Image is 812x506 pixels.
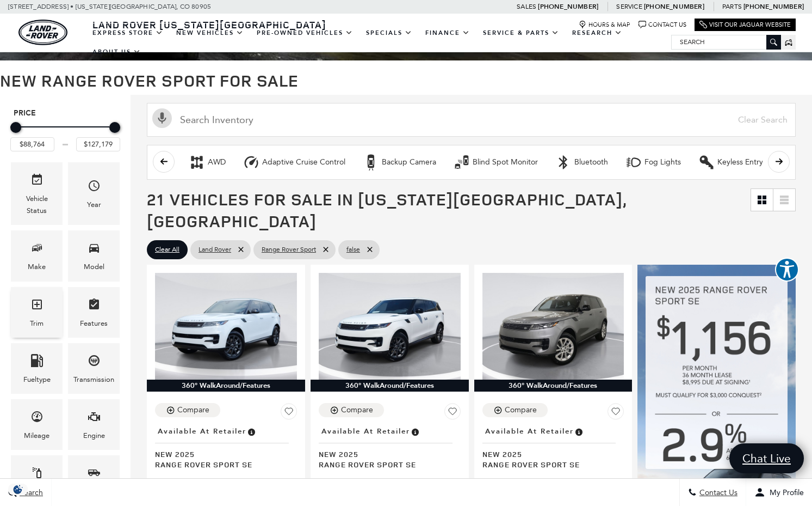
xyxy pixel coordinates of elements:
[485,425,574,437] span: Available at Retailer
[155,424,297,470] a: Available at RetailerNew 2025Range Rover Sport SE
[86,18,333,31] a: Land Rover [US_STATE][GEOGRAPHIC_DATA]
[359,23,419,42] a: Specials
[155,243,179,257] span: Clear All
[147,188,627,232] span: 21 Vehicles for Sale in [US_STATE][GEOGRAPHIC_DATA], [GEOGRAPHIC_DATA]
[68,287,120,338] div: FeaturesFeatures
[476,23,566,42] a: Service & Parts
[87,199,101,211] div: Year
[625,154,642,170] div: Fog Lights
[644,157,681,167] div: Fog Lights
[250,23,359,42] a: Pre-Owned Vehicles
[88,295,101,318] span: Features
[619,151,687,174] button: Fog LightsFog Lights
[775,258,799,282] button: Explore your accessibility options
[474,380,633,392] div: 360° WalkAround/Features
[574,157,608,167] div: Bluetooth
[444,403,461,424] button: Save Vehicle
[88,351,101,374] span: Transmission
[86,42,147,62] a: About Us
[18,20,67,45] a: land-rover
[751,189,773,211] a: Grid View
[80,318,108,330] div: Features
[86,23,170,42] a: EXPRESS STORE
[237,151,351,174] button: Adaptive Cruise ControlAdaptive Cruise Control
[30,239,44,261] span: Make
[346,243,360,257] span: false
[88,407,101,430] span: Engine
[644,2,704,11] a: [PHONE_NUMBER]
[538,2,598,11] a: [PHONE_NUMBER]
[5,484,30,495] img: Opt-Out Icon
[639,21,686,29] a: Contact Us
[155,449,289,459] span: New 2025
[319,449,453,459] span: New 2025
[73,374,114,386] div: Transmission
[311,380,469,392] div: 360° WalkAround/Features
[11,455,63,506] div: ColorColor
[729,443,804,473] a: Chat Live
[8,3,211,10] a: [STREET_ADDRESS] • [US_STATE][GEOGRAPHIC_DATA], CO 80905
[616,3,642,10] span: Service
[199,243,231,257] span: Land Rover
[517,3,536,10] span: Sales
[699,21,791,29] a: Visit Our Jaguar Website
[88,464,101,486] span: Bodystyle
[109,122,120,133] div: Maximum Price
[30,318,44,330] div: Trim
[746,479,812,506] button: Open user profile menu
[608,403,624,424] button: Save Vehicle
[18,20,67,45] img: Land Rover
[14,108,117,118] h5: Price
[341,405,373,415] div: Compare
[473,157,538,167] div: Blind Spot Monitor
[10,122,21,133] div: Minimum Price
[555,154,572,170] div: Bluetooth
[10,137,54,151] input: Minimum
[11,399,63,450] div: MileageMileage
[262,243,316,257] span: Range Rover Sport
[768,151,790,173] button: scroll right
[177,405,209,415] div: Compare
[155,273,297,380] img: 2025 LAND ROVER Range Rover Sport SE
[319,273,461,380] img: 2025 LAND ROVER Range Rover Sport SE
[319,424,461,470] a: Available at RetailerNew 2025Range Rover Sport SE
[482,273,624,380] img: 2025 LAND ROVER Range Rover Sport SE
[170,23,250,42] a: New Vehicles
[19,193,54,217] div: Vehicle Status
[152,108,172,128] svg: Click to toggle on voice search
[155,403,220,417] button: Compare Vehicle
[10,118,120,151] div: Price
[24,430,49,442] div: Mileage
[722,3,742,10] span: Parts
[68,343,120,394] div: TransmissionTransmission
[419,23,476,42] a: Finance
[574,425,584,437] span: Vehicle is in stock and ready for immediate delivery. Due to demand, availability is subject to c...
[357,151,442,174] button: Backup CameraBackup Camera
[505,405,537,415] div: Compare
[88,176,101,199] span: Year
[83,430,105,442] div: Engine
[482,449,616,459] span: New 2025
[84,261,104,273] div: Model
[28,261,46,273] div: Make
[717,157,763,167] div: Keyless Entry
[86,23,671,62] nav: Main Navigation
[743,2,804,11] a: [PHONE_NUMBER]
[672,35,780,48] input: Search
[147,380,305,392] div: 360° WalkAround/Features
[30,407,44,430] span: Mileage
[482,459,616,470] span: Range Rover Sport SE
[482,403,548,417] button: Compare Vehicle
[30,295,44,318] span: Trim
[281,403,297,424] button: Save Vehicle
[454,154,470,170] div: Blind Spot Monitor
[737,451,796,466] span: Chat Live
[5,484,30,495] section: Click to Open Cookie Consent Modal
[30,351,44,374] span: Fueltype
[243,154,259,170] div: Adaptive Cruise Control
[68,455,120,506] div: BodystyleBodystyle
[147,103,796,137] input: Search Inventory
[692,151,769,174] button: Keyless EntryKeyless Entry
[697,488,737,497] span: Contact Us
[30,464,44,486] span: Color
